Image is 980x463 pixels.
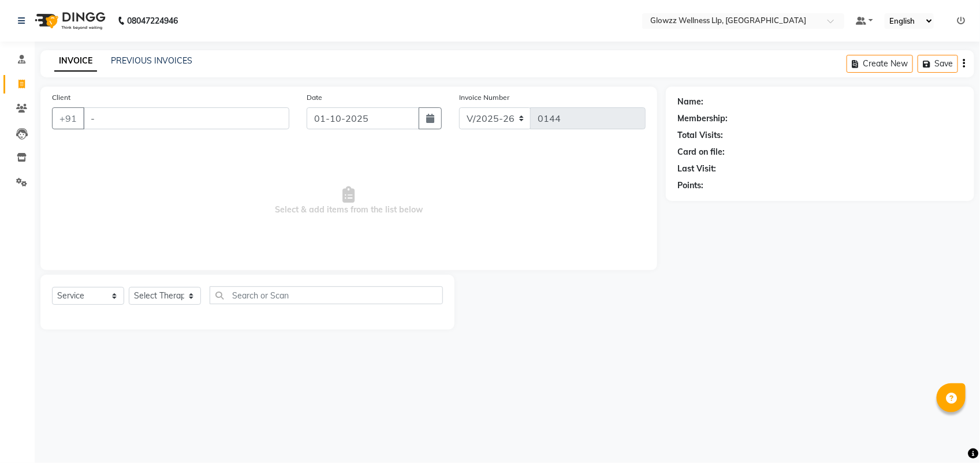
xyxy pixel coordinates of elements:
[83,107,289,129] input: Search by Name/Mobile/Email/Code
[677,113,728,125] div: Membership:
[918,55,958,73] button: Save
[127,5,178,37] b: 08047224946
[677,146,725,158] div: Card on file:
[29,5,109,37] img: logo
[52,92,70,103] label: Client
[210,286,443,304] input: Search or Scan
[677,96,703,108] div: Name:
[677,163,716,175] div: Last Visit:
[52,107,84,129] button: +91
[459,92,509,103] label: Invoice Number
[54,51,97,72] a: INVOICE
[677,129,723,141] div: Total Visits:
[677,180,703,192] div: Points:
[111,55,192,66] a: PREVIOUS INVOICES
[52,143,646,259] span: Select & add items from the list below
[847,55,913,73] button: Create New
[307,92,322,103] label: Date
